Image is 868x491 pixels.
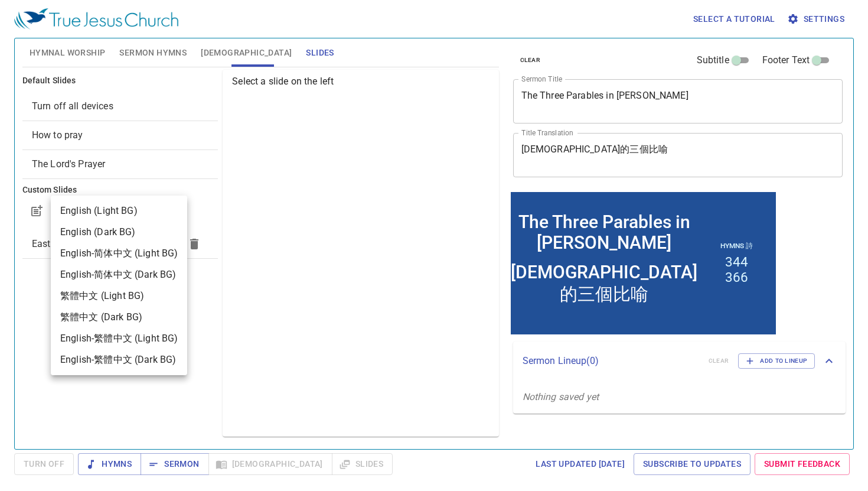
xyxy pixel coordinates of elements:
div: English (Light BG) [60,204,138,218]
div: 繁體中文 (Dark BG) [60,310,142,324]
div: English-繁體中文 (Light BG) [60,331,178,346]
div: English-繁體中文 (Dark BG) [60,353,176,367]
div: [DEMOGRAPHIC_DATA]的三個比喻 [2,72,189,117]
p: Hymns 詩 [212,52,244,61]
li: 366 [217,80,240,95]
div: English-简体中文 (Dark BG) [60,268,176,282]
div: 繁體中文 (Light BG) [60,289,144,303]
div: English (Dark BG) [60,225,136,239]
li: 344 [217,64,240,80]
div: The Three Parables in [PERSON_NAME] [5,22,187,63]
div: English-简体中文 (Light BG) [60,246,178,261]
